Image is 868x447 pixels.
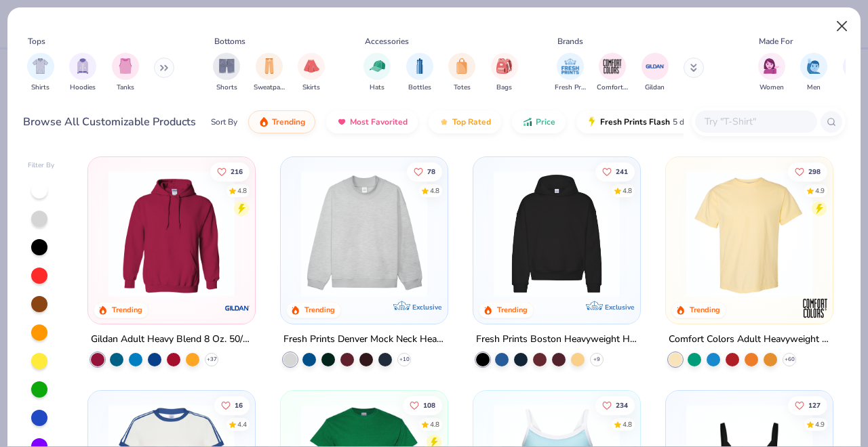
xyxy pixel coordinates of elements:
[759,83,784,93] span: Women
[602,56,623,77] img: Comfort Colors Image
[758,53,785,93] div: filter for Women
[406,53,433,93] button: filter button
[423,402,435,408] span: 108
[815,419,825,429] div: 4.9
[645,83,665,93] span: Gildan
[215,396,250,414] button: Like
[399,356,410,364] span: + 10
[512,110,566,133] button: Price
[238,186,248,196] div: 4.8
[487,171,627,297] img: 91acfc32-fd48-4d6b-bdad-a4c1a30ac3fc
[626,171,766,297] img: d4a37e75-5f2b-4aef-9a6e-23330c63bbc0
[216,83,237,93] span: Shorts
[593,356,600,364] span: + 9
[75,58,90,74] img: Hoodies Image
[764,58,779,74] img: Women Image
[213,53,240,93] div: filter for Shorts
[262,58,277,74] img: Sweatpants Image
[595,162,635,181] button: Like
[555,53,586,93] button: filter button
[248,110,315,133] button: Trending
[27,53,54,93] div: filter for Shirts
[112,53,139,93] div: filter for Tanks
[801,295,828,322] img: Comfort Colors logo
[28,161,55,171] div: Filter By
[600,116,670,127] span: Fresh Prints Flash
[788,162,827,181] button: Like
[429,110,501,133] button: Top Rated
[439,116,450,127] img: TopRated.gif
[829,14,855,39] button: Close
[211,162,250,181] button: Like
[238,419,248,429] div: 4.4
[207,356,217,364] span: + 37
[27,53,54,93] button: filter button
[808,402,821,408] span: 127
[31,83,50,93] span: Shirts
[703,114,808,129] input: Try "T-Shirt"
[807,83,821,93] span: Men
[258,116,269,127] img: trending.gif
[605,303,634,312] span: Exclusive
[616,402,628,408] span: 234
[454,58,469,74] img: Totes Image
[336,116,347,127] img: most_fav.gif
[407,162,442,181] button: Like
[412,303,441,312] span: Exclusive
[408,83,431,93] span: Bottles
[224,295,251,322] img: Gildan logo
[214,35,245,47] div: Bottoms
[235,402,243,408] span: 16
[642,53,669,93] div: filter for Gildan
[294,171,434,297] img: f5d85501-0dbb-4ee4-b115-c08fa3845d83
[70,83,96,93] span: Hoodies
[642,53,669,93] button: filter button
[304,58,319,74] img: Skirts Image
[427,168,435,175] span: 78
[102,171,241,297] img: 01756b78-01f6-4cc6-8d8a-3c30c1a0c8ac
[623,186,632,196] div: 4.8
[597,53,628,93] div: filter for Comfort Colors
[370,83,384,93] span: Hats
[788,396,827,414] button: Like
[800,53,827,93] button: filter button
[555,53,586,93] div: filter for Fresh Prints
[211,116,237,128] div: Sort By
[326,110,418,133] button: Most Favorited
[452,116,491,127] span: Top Rated
[784,356,794,364] span: + 60
[283,331,445,348] div: Fresh Prints Denver Mock Neck Heavyweight Sweatshirt
[645,56,665,77] img: Gildan Image
[673,114,723,130] span: 5 day delivery
[69,53,96,93] div: filter for Hoodies
[117,83,134,93] span: Tanks
[254,83,285,93] span: Sweatpants
[298,53,325,93] div: filter for Skirts
[496,83,512,93] span: Bags
[69,53,96,93] button: filter button
[679,171,819,297] img: 029b8af0-80e6-406f-9fdc-fdf898547912
[272,116,305,127] span: Trending
[623,419,632,429] div: 4.8
[616,168,628,175] span: 241
[363,53,391,93] button: filter button
[370,58,385,74] img: Hats Image
[491,53,518,93] div: filter for Bags
[815,186,825,196] div: 4.9
[800,53,827,93] div: filter for Men
[430,186,439,196] div: 4.8
[808,168,821,175] span: 298
[587,116,597,127] img: flash.gif
[669,331,830,348] div: Comfort Colors Adult Heavyweight T-Shirt
[298,53,325,93] button: filter button
[454,83,471,93] span: Totes
[363,53,391,93] div: filter for Hats
[597,53,628,93] button: filter button
[476,331,637,348] div: Fresh Prints Boston Heavyweight Hoodie
[496,58,511,74] img: Bags Image
[595,396,635,414] button: Like
[213,53,240,93] button: filter button
[350,116,408,127] span: Most Favorited
[412,58,427,74] img: Bottles Image
[365,35,409,47] div: Accessories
